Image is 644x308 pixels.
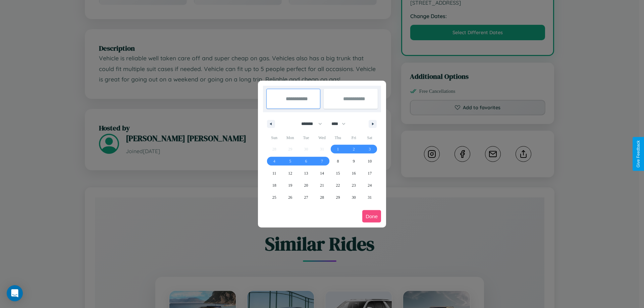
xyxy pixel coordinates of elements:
[314,191,330,203] button: 28
[362,143,378,155] button: 3
[336,191,340,203] span: 29
[346,132,362,143] span: Fri
[266,167,282,179] button: 11
[266,191,282,203] button: 25
[336,179,340,191] span: 22
[298,179,314,191] button: 20
[273,155,275,167] span: 4
[289,155,291,167] span: 5
[266,155,282,167] button: 4
[288,191,292,203] span: 26
[321,155,323,167] span: 7
[298,191,314,203] button: 27
[362,155,378,167] button: 10
[368,155,372,167] span: 10
[272,179,276,191] span: 18
[282,155,298,167] button: 5
[352,179,356,191] span: 23
[330,179,346,191] button: 22
[636,140,641,168] div: Give Feedback
[346,155,362,167] button: 9
[298,132,314,143] span: Tue
[369,143,371,155] span: 3
[362,191,378,203] button: 31
[330,167,346,179] button: 15
[368,191,372,203] span: 31
[288,167,292,179] span: 12
[282,179,298,191] button: 19
[346,167,362,179] button: 16
[305,155,307,167] span: 6
[362,210,381,223] button: Done
[282,191,298,203] button: 26
[314,167,330,179] button: 14
[304,179,308,191] span: 20
[362,179,378,191] button: 24
[314,155,330,167] button: 7
[298,167,314,179] button: 13
[266,179,282,191] button: 18
[288,179,292,191] span: 19
[362,132,378,143] span: Sat
[346,179,362,191] button: 23
[330,132,346,143] span: Thu
[320,179,324,191] span: 21
[353,155,355,167] span: 9
[362,167,378,179] button: 17
[337,155,339,167] span: 8
[304,167,308,179] span: 13
[272,191,276,203] span: 25
[7,285,23,301] div: Open Intercom Messenger
[346,143,362,155] button: 2
[298,155,314,167] button: 6
[282,167,298,179] button: 12
[368,167,372,179] span: 17
[330,191,346,203] button: 29
[320,191,324,203] span: 28
[368,179,372,191] span: 24
[266,132,282,143] span: Sun
[320,167,324,179] span: 14
[330,143,346,155] button: 1
[337,143,339,155] span: 1
[314,132,330,143] span: Wed
[282,132,298,143] span: Mon
[330,155,346,167] button: 8
[272,167,276,179] span: 11
[346,191,362,203] button: 30
[352,167,356,179] span: 16
[304,191,308,203] span: 27
[352,191,356,203] span: 30
[353,143,355,155] span: 2
[314,179,330,191] button: 21
[336,167,340,179] span: 15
